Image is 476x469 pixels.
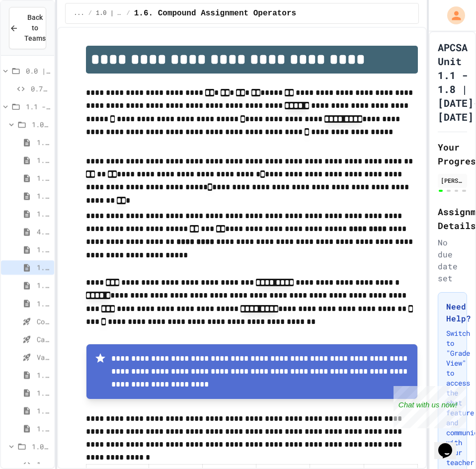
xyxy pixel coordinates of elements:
iframe: chat widget [394,386,466,428]
h3: Need Help? [446,301,459,324]
span: 1.1. Introduction to Algorithms, Programming, and Compilers [37,137,50,148]
span: Compound assignment operators - Quiz [37,316,50,326]
span: 0.7 | Sample JuiceMind Assignment - [GEOGRAPHIC_DATA] [31,83,50,94]
span: 1.19. Multiple Choice Exercises for Unit 1a (1.1-1.6) [37,423,50,434]
span: Casting and Ranges of variables - Quiz [37,334,50,344]
span: 1.4. [PERSON_NAME] and User Input [37,209,50,219]
span: 1.0 | Lessons and Notes [32,119,50,130]
span: 1.3. Expressions and Output [New] [37,173,50,183]
span: 1.1 - 1.8 | Introduction to Java [26,101,50,112]
div: No due date set [438,236,467,284]
span: 1.17. Mixed Up Code Practice 1.1-1.6 [37,388,50,398]
div: [PERSON_NAME] [441,176,464,185]
span: 1.2. Variables and Data Types [37,155,50,165]
span: 4.6. Using Text Files [37,227,50,237]
span: / [127,9,130,17]
span: 1.16. Unit Summary 1a (1.1-1.6) [37,370,50,380]
span: 1.4. Assignment and Input [37,191,50,201]
span: 1.6. Compound Assignment Operators [37,262,50,273]
span: 1.7. APIs and Libraries [37,280,50,291]
iframe: chat widget [434,429,466,459]
span: 1.5. Casting and Ranges of Values [37,244,50,255]
h2: Assignment Details [438,205,467,233]
span: 1.6. Compound Assignment Operators [134,7,296,19]
span: 1.18. Coding Practice 1a (1.1-1.6) [37,405,50,416]
span: Back to Teams [24,12,46,44]
span: 1.0 | Lessons and Notes [96,9,123,17]
span: ... [74,9,84,17]
span: 0.0 | Introduction to APCSA [26,66,50,76]
span: / [88,9,92,17]
span: Variables and Data Types - Quiz [37,352,50,362]
span: 1.0 | Graded Labs [32,441,50,452]
span: 1.8. Documentation with Comments and Preconditions [37,298,50,309]
h2: Your Progress [438,140,467,168]
div: My Account [437,4,468,27]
